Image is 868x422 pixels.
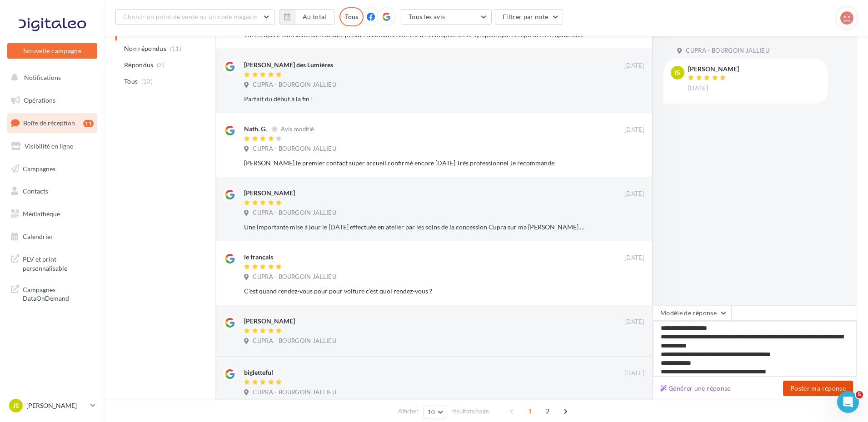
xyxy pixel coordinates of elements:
span: CUPRA - BOURGOIN JALLIEU [253,81,336,89]
a: Js [PERSON_NAME] [7,397,97,414]
span: CUPRA - BOURGOIN JALLIEU [253,273,336,281]
span: Visibilité en ligne [25,142,73,150]
span: (2) [157,61,165,69]
a: PLV et print personnalisable [5,249,99,276]
a: Médiathèque [5,204,99,223]
div: Une importante mise à jour le [DATE] effectuée en atelier par les soins de la concession Cupra su... [244,223,585,232]
span: [DATE] [624,369,644,377]
div: [PERSON_NAME] [244,189,295,198]
span: Js [13,401,19,410]
a: Campagnes [5,159,99,179]
span: Opérations [24,96,55,104]
button: Poster ma réponse [783,381,853,396]
span: (11) [170,45,181,52]
button: Générer une réponse [657,383,734,394]
button: Modèle de réponse [653,305,732,321]
button: Au total [279,9,334,25]
a: Campagnes DataOnDemand [5,280,99,307]
span: Tous [124,77,138,86]
button: Choisir un point de vente ou un code magasin [115,9,274,25]
span: Boîte de réception [23,119,75,127]
span: IS [675,68,680,77]
a: Calendrier [5,227,99,246]
span: Répondus [124,60,154,70]
span: CUPRA - BOURGOIN JALLIEU [253,209,336,217]
a: Opérations [5,91,99,110]
span: [DATE] [624,254,644,262]
span: Tous les avis [409,13,445,20]
a: Contacts [5,182,99,201]
span: Notifications [24,74,61,81]
button: 10 [424,406,447,418]
span: [DATE] [624,126,644,134]
div: le français [244,253,273,262]
iframe: Intercom live chat [837,391,859,413]
span: [DATE] [624,190,644,198]
span: CUPRA - BOURGOIN JALLIEU [686,47,769,55]
div: C’est quand rendez-vous pour pour voiture c’est quoi rendez-vous ? [244,287,585,296]
span: [DATE] [688,84,708,93]
button: Nouvelle campagne [7,43,97,59]
span: [DATE] [624,62,644,70]
span: 2 [540,404,555,418]
p: [PERSON_NAME] [26,401,87,410]
div: Nath. G. [244,124,267,134]
span: CUPRA - BOURGOIN JALLIEU [253,337,336,345]
span: Contacts [23,187,48,195]
div: [PERSON_NAME] [244,317,295,326]
span: [DATE] [624,318,644,326]
div: bigletteful [244,368,273,377]
span: (13) [141,78,153,85]
button: Tous les avis [401,9,492,25]
span: PLV et print personnalisable [23,253,94,273]
span: résultats/page [451,407,489,416]
span: Campagnes [23,164,55,172]
div: 11 [83,120,94,127]
span: Avis modifié [281,125,314,133]
span: Médiathèque [23,210,60,218]
span: CUPRA - BOURGOIN JALLIEU [253,145,336,153]
div: [PERSON_NAME] des Lumières [244,60,333,70]
span: 1 [523,404,537,418]
div: Parfait du début à la fin ! [244,94,585,104]
a: Boîte de réception11 [5,113,99,133]
button: Filtrer par note [495,9,564,25]
span: Afficher [398,407,419,416]
button: Notifications [5,68,95,87]
span: 5 [856,391,863,398]
span: CUPRA - BOURGOIN JALLIEU [253,388,336,397]
span: Non répondus [124,44,166,53]
span: Choisir un point de vente ou un code magasin [123,13,258,20]
div: [PERSON_NAME] le premier contact super accueil confirmé encore [DATE] Très professionnel Je recom... [244,159,585,168]
a: Visibilité en ligne [5,137,99,156]
button: Au total [295,9,334,25]
span: 10 [428,408,435,416]
span: Calendrier [23,233,53,240]
div: Tous [339,7,364,26]
div: [PERSON_NAME] [688,66,739,72]
span: Campagnes DataOnDemand [23,283,94,303]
